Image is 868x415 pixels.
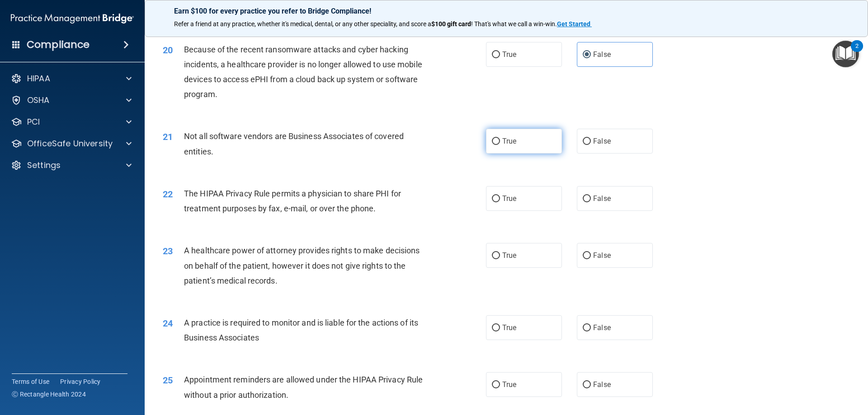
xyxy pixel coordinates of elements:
[184,45,422,99] span: Because of the recent ransomware attacks and cyber hacking incidents, a healthcare provider is no...
[431,20,471,28] strong: $100 gift card
[855,46,859,58] div: 2
[492,51,500,58] input: True
[557,20,592,28] a: Get Started
[27,160,61,171] p: Settings
[593,137,611,145] span: False
[593,251,611,260] span: False
[492,252,500,259] input: True
[184,375,423,399] span: Appointment reminders are allowed under the HIPAA Privacy Rule without a prior authorization.
[492,138,500,145] input: True
[12,377,49,386] a: Terms of Use
[832,41,859,67] button: Open Resource Center, 2 new notifications
[27,117,40,127] p: PCI
[27,138,113,149] p: OfficeSafe University
[163,246,173,256] span: 23
[593,323,611,332] span: False
[27,95,50,106] p: OSHA
[492,196,500,202] input: True
[27,38,90,51] h4: Compliance
[163,131,173,142] span: 21
[174,20,431,28] span: Refer a friend at any practice, whether it's medical, dental, or any other speciality, and score a
[583,51,591,58] input: False
[184,246,420,285] span: A healthcare power of attorney provides rights to make decisions on behalf of the patient, howeve...
[492,325,500,331] input: True
[11,138,132,149] a: OfficeSafe University
[593,194,611,203] span: False
[502,380,516,389] span: True
[11,73,132,84] a: HIPAA
[163,375,173,386] span: 25
[11,117,132,127] a: PCI
[12,390,86,399] span: Ⓒ Rectangle Health 2024
[502,323,516,332] span: True
[11,160,132,171] a: Settings
[502,251,516,260] span: True
[593,380,611,389] span: False
[583,138,591,145] input: False
[492,382,500,388] input: True
[471,20,557,28] span: ! That's what we call a win-win.
[163,45,173,56] span: 20
[27,73,50,84] p: HIPAA
[184,318,418,342] span: A practice is required to monitor and is liable for the actions of its Business Associates
[583,325,591,331] input: False
[502,50,516,59] span: True
[557,20,590,28] strong: Get Started
[163,189,173,200] span: 22
[593,50,611,59] span: False
[502,194,516,203] span: True
[60,377,101,386] a: Privacy Policy
[583,196,591,202] input: False
[502,137,516,145] span: True
[163,318,173,329] span: 24
[184,131,404,156] span: Not all software vendors are Business Associates of covered entities.
[11,9,134,28] img: PMB logo
[184,189,401,213] span: The HIPAA Privacy Rule permits a physician to share PHI for treatment purposes by fax, e-mail, or...
[174,7,839,15] p: Earn $100 for every practice you refer to Bridge Compliance!
[583,252,591,259] input: False
[583,382,591,388] input: False
[11,95,132,106] a: OSHA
